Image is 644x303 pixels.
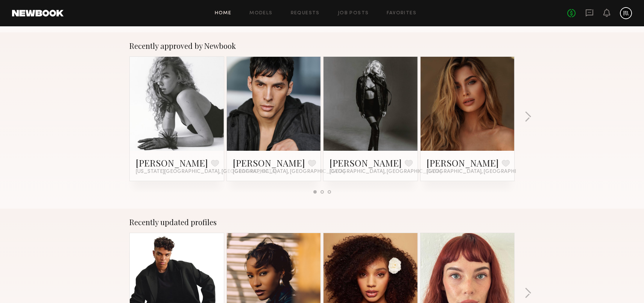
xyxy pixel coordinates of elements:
[136,169,276,175] span: [US_STATE][GEOGRAPHIC_DATA], [GEOGRAPHIC_DATA]
[330,157,402,169] a: [PERSON_NAME]
[249,11,272,16] a: Models
[233,157,305,169] a: [PERSON_NAME]
[233,169,345,175] span: [GEOGRAPHIC_DATA], [GEOGRAPHIC_DATA]
[387,11,416,16] a: Favorites
[291,11,320,16] a: Requests
[427,157,499,169] a: [PERSON_NAME]
[136,157,208,169] a: [PERSON_NAME]
[427,169,539,175] span: [GEOGRAPHIC_DATA], [GEOGRAPHIC_DATA]
[129,218,515,227] div: Recently updated profiles
[330,169,442,175] span: [GEOGRAPHIC_DATA], [GEOGRAPHIC_DATA]
[129,41,515,50] div: Recently approved by Newbook
[215,11,232,16] a: Home
[338,11,369,16] a: Job Posts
